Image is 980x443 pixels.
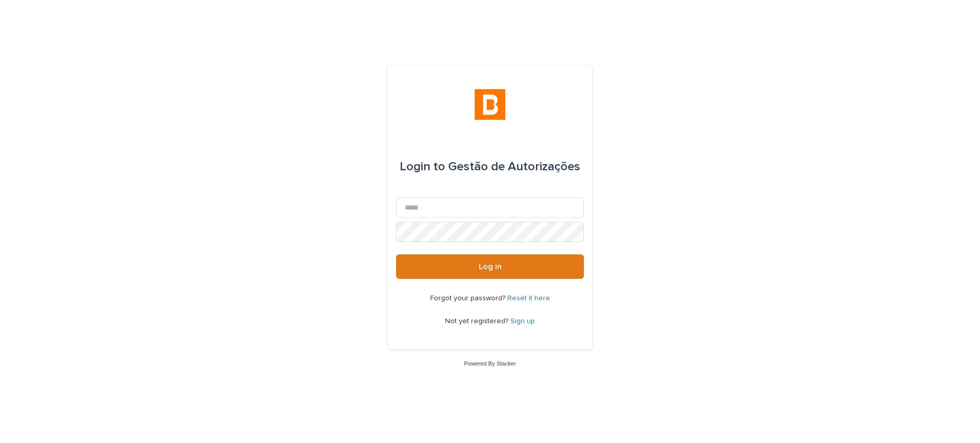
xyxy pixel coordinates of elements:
a: Reset it here [507,295,550,302]
img: zVaNuJHRTjyIjT5M9Xd5 [475,89,505,120]
span: Login to [400,161,445,173]
a: Powered By Stacker [464,360,516,367]
div: Gestão de Autorizações [400,152,580,181]
span: Log in [479,263,502,271]
span: Forgot your password? [430,295,507,302]
span: Not yet registered? [445,318,510,325]
button: Log in [396,254,584,279]
a: Sign up [510,318,535,325]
